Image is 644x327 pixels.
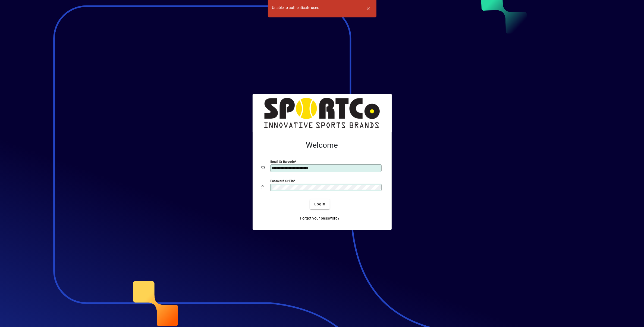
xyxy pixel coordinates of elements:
h2: Welcome [261,141,383,150]
mat-label: Email or Barcode [271,159,295,163]
mat-label: Password or Pin [271,179,294,183]
div: Unable to authenticate user. [272,5,319,11]
button: Dismiss [362,2,375,15]
span: Forgot your password? [300,215,340,221]
button: Login [310,199,330,209]
span: Login [314,201,325,207]
a: Forgot your password? [298,214,342,223]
